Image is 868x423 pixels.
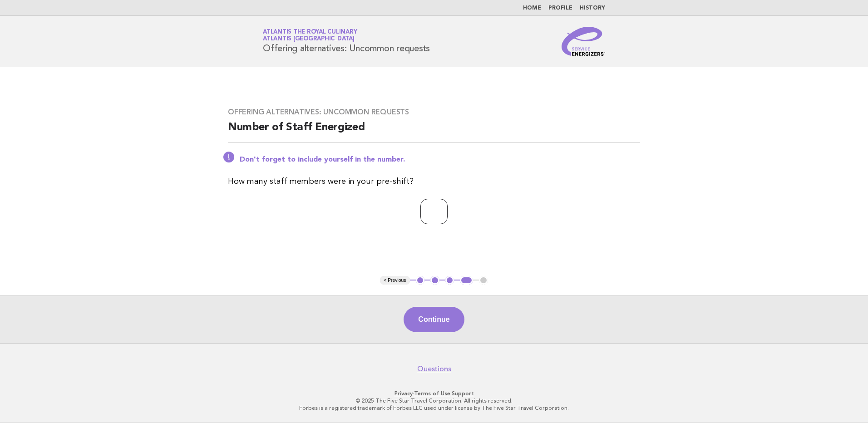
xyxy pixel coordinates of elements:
button: < Previous [380,276,409,285]
button: 1 [416,276,425,285]
span: Atlantis [GEOGRAPHIC_DATA] [263,36,355,42]
a: Questions [417,364,451,374]
a: Support [452,390,474,397]
button: 4 [460,276,473,285]
h3: Offering alternatives: Uncommon requests [228,108,640,117]
p: · · [156,390,712,397]
button: 2 [430,276,439,285]
a: Terms of Use [414,390,450,397]
p: Forbes is a registered trademark of Forbes LLC used under license by The Five Star Travel Corpora... [156,404,712,412]
p: How many staff members were in your pre-shift? [228,175,640,188]
a: Home [523,5,541,11]
button: 3 [445,276,454,285]
p: Don't forget to include yourself in the number. [240,155,640,164]
a: History [580,5,605,11]
h2: Number of Staff Energized [228,120,640,143]
p: © 2025 The Five Star Travel Corporation. All rights reserved. [156,397,712,404]
a: Atlantis the Royal CulinaryAtlantis [GEOGRAPHIC_DATA] [263,29,357,42]
a: Privacy [395,390,413,397]
h1: Offering alternatives: Uncommon requests [263,30,430,53]
img: Service Energizers [562,27,605,56]
a: Profile [548,5,572,11]
button: Continue [404,307,464,332]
